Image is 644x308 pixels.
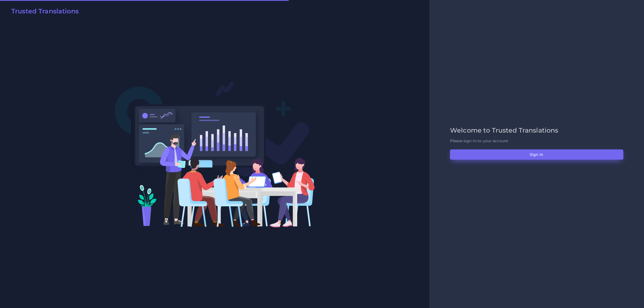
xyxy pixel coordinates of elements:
h2: Trusted Translations [11,8,79,15]
button: Sign in [450,149,623,160]
img: Login V2 [115,81,315,228]
a: Trusted Translations [8,8,79,17]
h2: Welcome to Trusted Translations [450,127,623,134]
p: Please sign-in to your account [450,138,623,144]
